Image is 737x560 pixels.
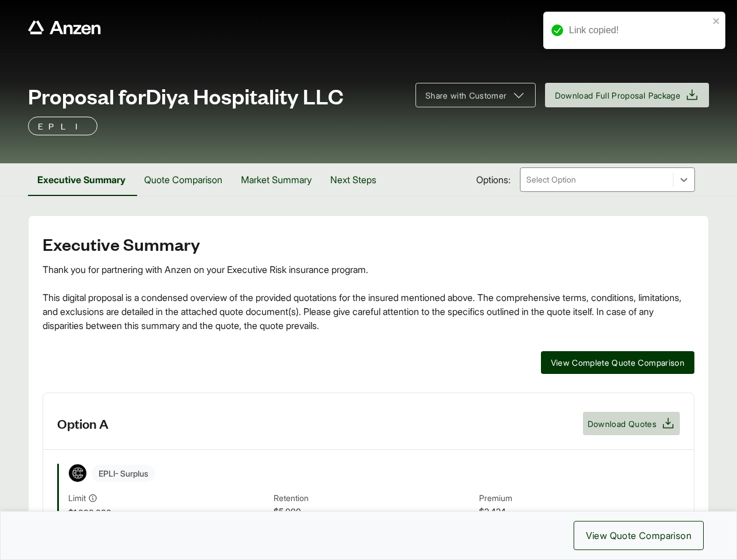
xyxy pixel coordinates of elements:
[43,262,694,332] div: Thank you for partnering with Anzen on your Executive Risk insurance program. This digital propos...
[551,356,685,369] span: View Complete Quote Comparison
[574,521,704,550] button: View Quote Comparison
[588,418,656,430] span: Download Quotes
[92,465,155,482] span: EPLI - Surplus
[69,464,86,482] img: Coalition
[476,173,511,187] span: Options:
[415,83,536,107] button: Share with Customer
[569,23,709,37] div: Link copied!
[28,84,344,107] span: Proposal for Diya Hospitality LLC
[545,83,710,107] button: Download Full Proposal Package
[555,89,681,101] span: Download Full Proposal Package
[43,235,694,253] h2: Executive Summary
[38,119,88,133] p: EPLI
[274,505,474,519] span: $5,000
[583,412,680,435] button: Download Quotes
[135,163,232,196] button: Quote Comparison
[541,351,695,374] button: View Complete Quote Comparison
[68,506,269,519] span: $1,000,000
[321,163,386,196] button: Next Steps
[274,492,474,505] span: Retention
[479,505,680,519] span: $2,424
[479,492,680,505] span: Premium
[28,163,135,196] button: Executive Summary
[425,89,507,101] span: Share with Customer
[28,20,101,34] a: Anzen website
[57,415,109,432] h3: Option A
[712,16,721,26] button: close
[586,528,691,542] span: View Quote Comparison
[68,492,86,504] span: Limit
[232,163,321,196] button: Market Summary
